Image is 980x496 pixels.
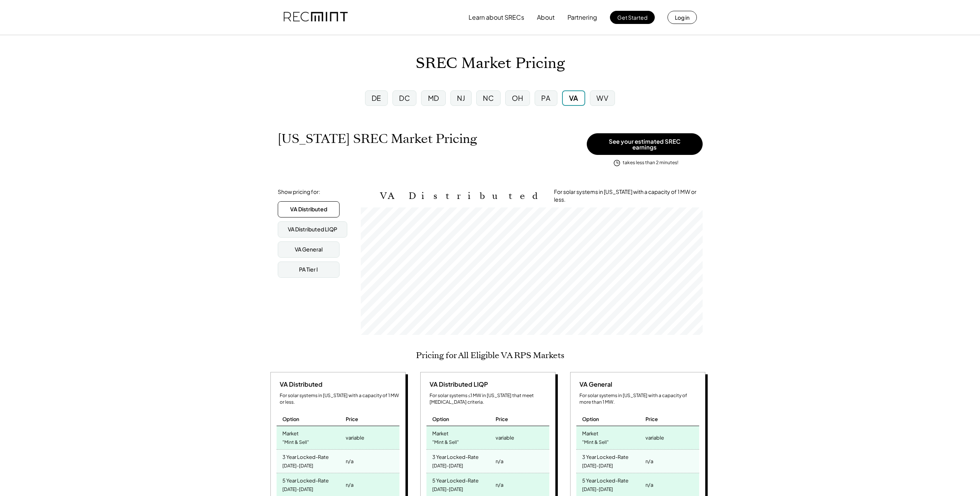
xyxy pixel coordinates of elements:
[428,93,439,103] div: MD
[496,416,508,423] div: Price
[432,461,463,471] div: [DATE]-[DATE]
[280,392,399,406] div: For solar systems in [US_STATE] with a capacity of 1 MW or less.
[346,479,353,490] div: n/a
[380,190,542,202] h2: VA Distributed
[645,416,658,423] div: Price
[282,437,309,448] div: "Mint & Sell"
[582,416,599,423] div: Option
[430,392,549,406] div: For solar systems ≤1 MW in [US_STATE] that meet [MEDICAL_DATA] criteria.
[667,11,697,24] button: Log in
[346,416,358,423] div: Price
[295,246,323,253] div: VA General
[554,188,703,203] div: For solar systems in [US_STATE] with a capacity of 1 MW or less.
[278,131,477,146] h1: [US_STATE] SREC Market Pricing
[432,416,449,423] div: Option
[432,475,479,484] div: 5 Year Locked-Rate
[541,93,550,103] div: PA
[596,93,608,103] div: WV
[582,475,628,484] div: 5 Year Locked-Rate
[278,188,320,196] div: Show pricing for:
[282,428,299,437] div: Market
[282,475,329,484] div: 5 Year Locked-Rate
[645,479,653,490] div: n/a
[645,456,653,467] div: n/a
[483,93,494,103] div: NC
[432,437,459,448] div: "Mint & Sell"
[610,11,655,24] button: Get Started
[432,484,463,495] div: [DATE]-[DATE]
[469,10,524,25] button: Learn about SRECs
[282,484,313,495] div: [DATE]-[DATE]
[496,479,503,490] div: n/a
[569,93,578,103] div: VA
[537,10,555,25] button: About
[623,160,678,166] div: takes less than 2 minutes!
[282,452,329,460] div: 3 Year Locked-Rate
[282,461,313,471] div: [DATE]-[DATE]
[416,350,564,360] h2: Pricing for All Eligible VA RPS Markets
[284,4,348,31] img: recmint-logotype%403x.png
[346,432,364,443] div: variable
[457,93,465,103] div: NJ
[567,10,597,25] button: Partnering
[582,484,613,495] div: [DATE]-[DATE]
[496,456,503,467] div: n/a
[587,133,703,155] button: See your estimated SREC earnings
[416,54,565,73] h1: SREC Market Pricing
[426,380,488,389] div: VA Distributed LIQP
[576,380,612,389] div: VA General
[582,452,628,460] div: 3 Year Locked-Rate
[277,380,323,389] div: VA Distributed
[399,93,410,103] div: DC
[282,416,299,423] div: Option
[290,206,327,213] div: VA Distributed
[346,456,353,467] div: n/a
[582,428,598,437] div: Market
[432,452,479,460] div: 3 Year Locked-Rate
[432,428,448,437] div: Market
[496,432,514,443] div: variable
[512,93,523,103] div: OH
[299,266,318,273] div: PA Tier I
[372,93,381,103] div: DE
[579,392,699,406] div: For solar systems in [US_STATE] with a capacity of more than 1 MW.
[582,437,609,448] div: "Mint & Sell"
[645,432,664,443] div: variable
[582,461,613,471] div: [DATE]-[DATE]
[288,226,337,233] div: VA Distributed LIQP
